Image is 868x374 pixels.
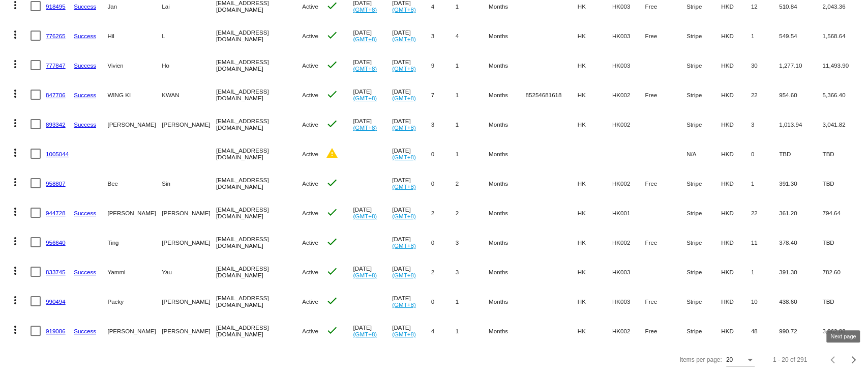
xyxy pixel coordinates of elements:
a: 847706 [46,92,66,98]
mat-icon: check [326,236,338,248]
mat-cell: 794.64 [822,198,863,227]
mat-cell: 1 [456,286,489,316]
mat-cell: Free [645,80,686,109]
mat-cell: 3,041.82 [822,109,863,139]
mat-icon: more_vert [9,265,21,277]
a: (GMT+8) [353,95,377,101]
mat-cell: Stripe [686,109,721,139]
mat-cell: Stripe [686,198,721,227]
mat-cell: [PERSON_NAME] [162,316,216,346]
mat-cell: 7 [431,80,456,109]
a: 990494 [46,298,66,305]
mat-cell: 22 [751,198,779,227]
mat-cell: 0 [431,139,456,168]
mat-cell: HKD [721,109,751,139]
mat-icon: more_vert [9,294,21,306]
mat-cell: Months [489,80,525,109]
a: (GMT+8) [392,65,416,72]
span: Active [302,298,318,305]
mat-cell: Sin [162,168,216,198]
div: 1 - 20 of 291 [773,356,807,363]
mat-cell: [PERSON_NAME] [162,286,216,316]
a: 776265 [46,33,66,39]
mat-cell: [DATE] [353,109,392,139]
span: Active [302,269,318,275]
a: Success [74,33,96,39]
mat-cell: [DATE] [353,50,392,80]
mat-cell: [EMAIL_ADDRESS][DOMAIN_NAME] [216,316,302,346]
span: 20 [726,356,733,363]
mat-cell: [EMAIL_ADDRESS][DOMAIN_NAME] [216,198,302,227]
a: (GMT+8) [392,6,416,13]
mat-cell: [DATE] [353,198,392,227]
mat-cell: [PERSON_NAME] [162,109,216,139]
mat-cell: 85254681618 [525,80,577,109]
mat-cell: Months [489,286,525,316]
mat-cell: 0 [431,168,456,198]
mat-cell: 11,493.90 [822,50,863,80]
mat-cell: TBD [822,286,863,316]
a: 919086 [46,328,66,334]
mat-cell: HK [578,50,612,80]
mat-cell: 0 [431,227,456,257]
mat-cell: HK [578,198,612,227]
mat-cell: [DATE] [392,198,431,227]
a: (GMT+8) [392,154,416,160]
mat-cell: HK [578,168,612,198]
mat-cell: Stripe [686,80,721,109]
mat-cell: Stripe [686,286,721,316]
mat-cell: [EMAIL_ADDRESS][DOMAIN_NAME] [216,50,302,80]
mat-cell: HK002 [612,227,645,257]
mat-cell: Months [489,257,525,286]
mat-cell: HKD [721,50,751,80]
a: (GMT+8) [353,36,377,42]
mat-cell: [DATE] [353,21,392,50]
span: Active [302,180,318,187]
mat-icon: more_vert [9,324,21,336]
mat-cell: 1,568.64 [822,21,863,50]
a: (GMT+8) [392,242,416,249]
mat-cell: 10 [751,286,779,316]
a: (GMT+8) [392,213,416,219]
mat-cell: HKD [721,21,751,50]
mat-cell: [DATE] [353,257,392,286]
mat-cell: [DATE] [392,168,431,198]
mat-cell: HK003 [612,257,645,286]
a: Success [74,92,96,98]
a: (GMT+8) [392,124,416,131]
mat-cell: Free [645,286,686,316]
mat-cell: [DATE] [392,286,431,316]
mat-icon: check [326,265,338,277]
mat-cell: 391.30 [779,257,822,286]
mat-cell: L [162,21,216,50]
mat-select: Items per page: [726,357,755,364]
mat-cell: Ho [162,50,216,80]
mat-cell: 1 [751,21,779,50]
a: 777847 [46,62,66,69]
mat-cell: [EMAIL_ADDRESS][DOMAIN_NAME] [216,168,302,198]
mat-cell: [PERSON_NAME] [107,109,162,139]
mat-cell: 782.60 [822,257,863,286]
mat-cell: Stripe [686,50,721,80]
mat-cell: [DATE] [392,80,431,109]
mat-cell: 438.60 [779,286,822,316]
mat-cell: Vivien [107,50,162,80]
mat-cell: Months [489,168,525,198]
span: Active [302,92,318,98]
mat-cell: [EMAIL_ADDRESS][DOMAIN_NAME] [216,227,302,257]
mat-icon: check [326,206,338,218]
mat-icon: check [326,29,338,41]
mat-cell: [EMAIL_ADDRESS][DOMAIN_NAME] [216,139,302,168]
mat-cell: TBD [822,168,863,198]
a: 1005044 [46,151,69,157]
mat-cell: [DATE] [392,50,431,80]
mat-cell: HKD [721,139,751,168]
span: Active [302,33,318,39]
mat-cell: HKD [721,316,751,346]
span: Active [302,3,318,10]
mat-cell: Hil [107,21,162,50]
mat-icon: warning [326,147,338,159]
mat-cell: HK [578,286,612,316]
span: Active [302,151,318,157]
a: (GMT+8) [392,95,416,101]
